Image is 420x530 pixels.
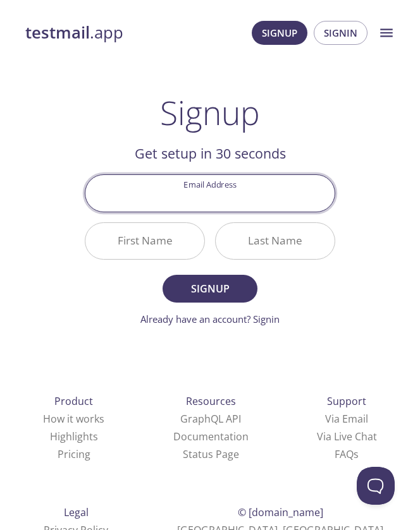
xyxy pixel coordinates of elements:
a: How it works [43,412,104,426]
button: Signup [163,275,257,303]
button: menu [371,17,402,49]
a: FAQ [335,447,359,461]
button: Signup [252,21,307,45]
a: Via Email [325,412,368,426]
span: Product [54,394,93,408]
span: Legal [64,505,89,519]
a: Documentation [173,430,249,443]
a: GraphQL API [180,412,241,426]
span: © [DOMAIN_NAME] [238,505,323,519]
span: s [354,447,359,461]
a: Pricing [58,447,90,461]
button: Signin [314,21,367,45]
span: Signin [324,25,357,41]
h1: Signup [160,93,260,131]
a: Highlights [50,430,98,443]
iframe: Help Scout Beacon - Open [357,467,395,505]
h2: Get setup in 30 seconds [85,143,335,164]
span: Signup [262,25,297,41]
span: Resources [186,394,236,408]
a: Already have an account? Signin [140,313,280,325]
span: Signup [176,280,244,298]
a: Status Page [183,447,239,461]
strong: testmail [25,21,90,44]
a: testmail.app [25,22,123,44]
span: Support [327,394,366,408]
a: Via Live Chat [317,430,377,443]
